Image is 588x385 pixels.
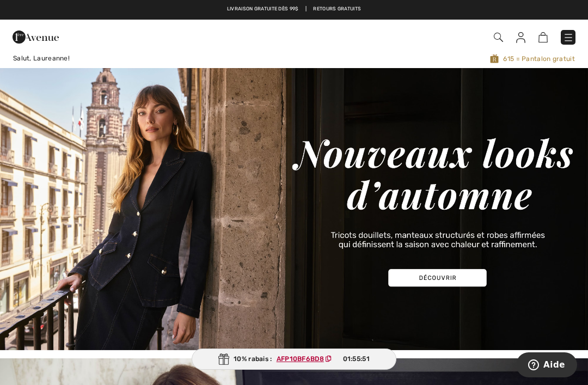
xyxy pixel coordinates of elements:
[218,353,229,365] img: Gift.svg
[313,5,361,13] a: Retours gratuits
[192,349,396,370] div: 10% rabais :
[516,32,525,43] img: Mes infos
[343,354,370,364] span: 01:55:51
[227,5,299,13] a: Livraison gratuite dès 99$
[563,32,574,43] img: Menu
[252,53,575,64] span: 615 = Pantalon gratuit
[277,355,324,363] ins: AFP10BF6BD8
[13,26,59,48] img: 1ère Avenue
[13,31,59,41] a: 1ère Avenue
[517,352,577,380] iframe: Ouvre un widget dans lequel vous pouvez trouver plus d’informations
[494,33,503,42] img: Recherche
[13,54,70,62] span: Salut, Laureanne!
[490,53,499,64] img: Avenue Rewards
[538,32,548,42] img: Panier d'achat
[305,5,307,13] span: |
[4,53,584,64] a: Salut, Laureanne!615 = Pantalon gratuit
